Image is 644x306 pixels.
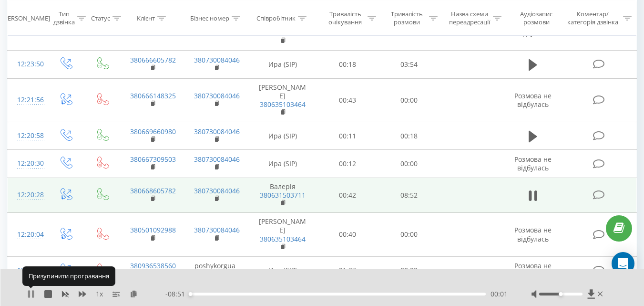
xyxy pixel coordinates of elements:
[317,150,378,178] td: 00:12
[514,225,552,243] span: Розмова не відбулась
[17,91,37,109] div: 12:21:56
[559,292,562,296] div: Accessibility label
[17,225,37,244] div: 12:20:04
[17,154,37,173] div: 12:20:30
[317,213,378,257] td: 00:40
[317,256,378,284] td: 01:23
[612,252,634,275] div: Open Intercom Messenger
[17,127,37,145] div: 12:20:58
[565,10,621,26] div: Коментар/категорія дзвінка
[378,256,440,284] td: 00:00
[130,127,176,136] a: 380669660980
[130,155,176,164] a: 380667309503
[17,261,37,280] div: 12:18:47
[165,289,190,299] span: - 08:51
[194,55,240,64] a: 380730084046
[17,55,37,74] div: 12:23:50
[194,225,240,234] a: 380730084046
[378,213,440,257] td: 00:00
[378,51,440,78] td: 03:54
[512,10,561,26] div: Аудіозапис розмови
[184,256,248,284] td: poshykorgua_1
[248,178,317,213] td: Валерія
[317,78,378,122] td: 00:43
[514,20,552,37] span: Розмова не відбулась
[514,91,552,109] span: Розмова не відбулась
[326,10,365,26] div: Тривалість очікування
[194,91,240,100] a: 380730084046
[260,28,306,37] a: 380635103464
[260,100,306,109] a: 380635103464
[190,14,229,22] div: Бізнес номер
[130,225,176,234] a: 380501092988
[317,51,378,78] td: 00:18
[248,78,317,122] td: [PERSON_NAME]
[378,178,440,213] td: 08:52
[91,14,110,22] div: Статус
[260,234,306,243] a: 380635103464
[130,91,176,100] a: 380666148325
[248,122,317,150] td: Ира (SIP)
[387,10,427,26] div: Тривалість розмови
[53,10,75,26] div: Тип дзвінка
[514,261,552,279] span: Розмова не відбулась
[17,186,37,204] div: 12:20:28
[194,127,240,136] a: 380730084046
[22,266,115,285] div: Призупинити програвання
[248,150,317,178] td: Ира (SIP)
[378,122,440,150] td: 00:18
[514,155,552,172] span: Розмова не відбулась
[194,155,240,164] a: 380730084046
[130,186,176,195] a: 380668605782
[2,14,50,22] div: [PERSON_NAME]
[378,78,440,122] td: 00:00
[137,14,155,22] div: Клієнт
[130,261,176,270] a: 380936538560
[260,190,306,200] a: 380631503711
[248,256,317,284] td: Ира (SIP)
[194,186,240,195] a: 380730084046
[317,122,378,150] td: 00:11
[491,289,508,299] span: 00:01
[248,51,317,78] td: Ира (SIP)
[317,178,378,213] td: 00:42
[449,10,491,26] div: Назва схеми переадресації
[378,150,440,178] td: 00:00
[189,292,193,296] div: Accessibility label
[96,289,103,299] span: 1 x
[130,55,176,64] a: 380666605782
[256,14,296,22] div: Співробітник
[248,213,317,257] td: [PERSON_NAME]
